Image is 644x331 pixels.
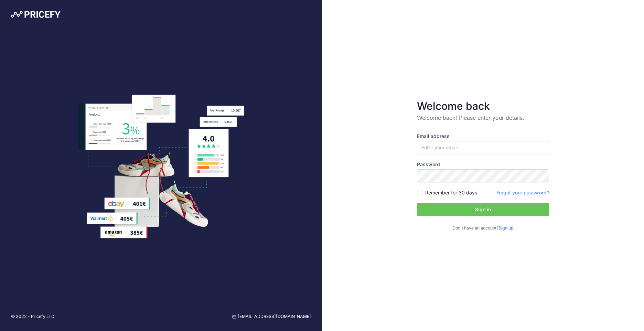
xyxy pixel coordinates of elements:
[417,100,549,112] h3: Welcome back
[417,114,549,122] p: Welcome back! Please enter your details.
[417,141,549,154] input: Enter your email
[498,225,514,231] a: Sign up
[232,313,311,320] a: [EMAIL_ADDRESS][DOMAIN_NAME]
[11,11,61,18] img: Pricefy
[417,203,549,216] button: Sign in
[417,133,549,140] label: Email address
[496,190,549,195] a: Forgot your password?
[11,313,54,320] p: © 2022 - Pricefy LTD
[417,161,549,168] label: Password
[425,189,477,196] label: Remember for 30 days
[417,225,549,232] p: Don't have an account?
